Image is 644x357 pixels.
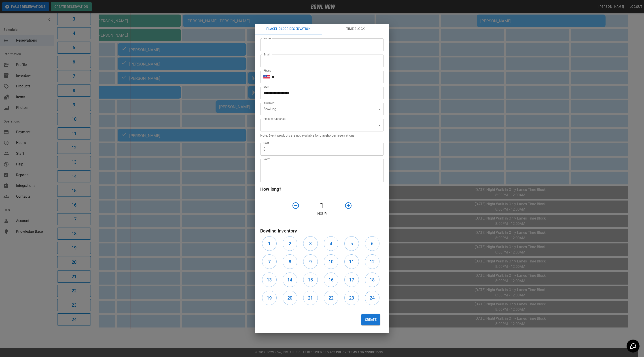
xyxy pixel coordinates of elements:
h6: 17 [349,276,354,283]
h6: 12 [370,258,375,265]
h6: 6 [371,240,373,247]
p: $ [263,147,265,152]
label: Phone [263,69,271,72]
button: 3 [303,236,318,251]
button: 18 [365,273,379,287]
h6: 22 [328,294,333,302]
button: 8 [283,254,297,269]
button: 24 [365,291,379,305]
h6: 23 [349,294,354,302]
button: Create [361,314,380,325]
h6: 20 [287,294,292,302]
button: 15 [303,273,318,287]
h6: 15 [308,276,313,283]
button: 22 [324,291,338,305]
button: Placeholder Reservation [255,24,322,34]
h6: 21 [308,294,313,302]
h6: 13 [267,276,272,283]
h6: 19 [267,294,272,302]
h6: 5 [350,240,353,247]
h6: 4 [330,240,332,247]
button: 19 [262,291,277,305]
button: 23 [344,291,359,305]
h6: 1 [268,240,271,247]
div: ​ [260,119,384,131]
h4: 1 [301,201,343,210]
h6: 8 [289,258,291,265]
button: 9 [303,254,318,269]
h6: 9 [309,258,312,265]
div: Bowling [260,103,384,115]
h6: Bowling Inventory [260,227,384,234]
h6: 2 [289,240,291,247]
button: 12 [365,254,379,269]
button: 7 [262,254,277,269]
button: 21 [303,291,318,305]
button: 17 [344,273,359,287]
button: 11 [344,254,359,269]
button: 5 [344,236,359,251]
button: 14 [283,273,297,287]
button: 13 [262,273,277,287]
button: 6 [365,236,379,251]
button: Time Block [322,24,389,34]
button: Select country [263,74,270,80]
button: 1 [262,236,277,251]
label: Start [263,85,269,89]
button: 16 [324,273,338,287]
p: Hour [260,211,384,217]
h6: 14 [287,276,292,283]
button: 10 [324,254,338,269]
p: Note: Event products are not available for placeholder reservations [260,133,384,138]
h6: 10 [328,258,333,265]
h6: 11 [349,258,354,265]
button: 2 [283,236,297,251]
button: 4 [324,236,338,251]
h6: 3 [309,240,312,247]
h6: 16 [328,276,333,283]
h6: 18 [370,276,375,283]
h6: How long? [260,186,384,193]
input: Choose date, selected date is Sep 13, 2025 [260,87,381,99]
h6: 7 [268,258,271,265]
button: 20 [283,291,297,305]
h6: 24 [370,294,375,302]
